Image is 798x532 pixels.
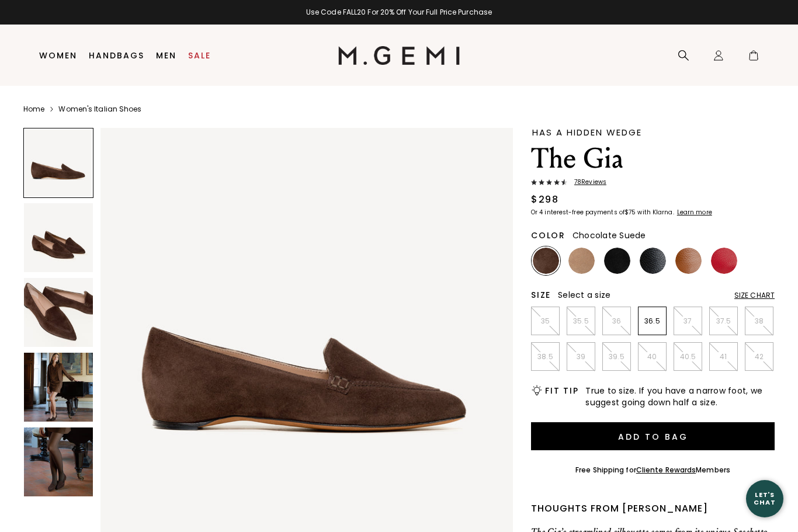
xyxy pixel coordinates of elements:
p: 39.5 [603,352,630,361]
h2: Fit Tip [545,386,578,395]
img: Sunset Red Tumbled Leather [711,248,737,274]
klarna-placement-style-amount: $75 [624,208,636,217]
div: Free Shipping for Members [575,465,730,475]
span: True to size. If you have a narrow foot, we suggest going down half a size. [585,385,775,408]
img: Black Suede [604,248,630,274]
img: The Gia [24,278,93,347]
div: Let's Chat [746,491,783,506]
p: 38 [745,317,773,326]
span: Chocolate Suede [573,230,646,241]
a: Women [39,51,77,60]
img: Chocolate Suede [533,248,559,274]
span: 78 Review s [567,179,606,186]
a: Learn more [676,209,712,216]
img: Biscuit Suede [568,248,595,274]
img: Black Tumbled Leather [640,248,666,274]
span: Select a size [558,289,610,301]
div: Has a hidden wedge [532,128,775,137]
klarna-placement-style-body: with Klarna [637,208,675,217]
p: 40 [639,352,666,361]
div: Size Chart [734,291,775,300]
a: Women's Italian Shoes [58,105,141,114]
a: Sale [188,51,211,60]
p: 41 [710,352,737,361]
klarna-placement-style-cta: Learn more [677,208,712,217]
img: The Gia [24,427,93,496]
img: M.Gemi [338,46,460,65]
p: 37 [674,317,702,326]
img: The Gia [24,353,93,422]
p: 36 [603,317,630,326]
p: 40.5 [674,352,702,361]
img: Tan Tumbled Leather [675,248,702,274]
img: The Gia [24,203,93,272]
h2: Size [531,290,551,300]
p: 42 [745,352,773,361]
p: 37.5 [710,317,737,326]
a: Cliente Rewards [636,465,696,475]
p: 35.5 [567,317,595,326]
h1: The Gia [531,142,775,175]
div: Thoughts from [PERSON_NAME] [531,502,775,516]
p: 38.5 [532,352,559,361]
p: 39 [567,352,595,361]
p: 35 [532,317,559,326]
a: Men [156,51,176,60]
klarna-placement-style-body: Or 4 interest-free payments of [531,208,624,217]
div: $298 [531,193,558,207]
a: Home [23,105,44,114]
a: Handbags [89,51,144,60]
p: 36.5 [639,317,666,326]
a: 78Reviews [531,179,775,188]
h2: Color [531,231,565,240]
button: Add to Bag [531,422,775,450]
